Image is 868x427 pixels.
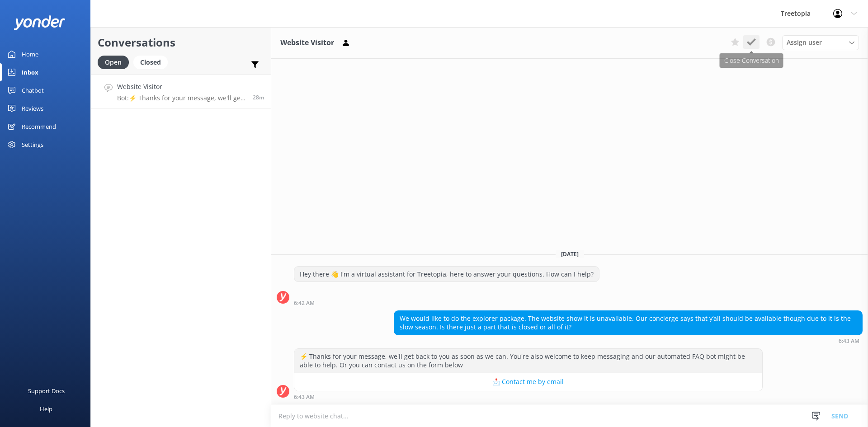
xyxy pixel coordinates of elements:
[133,56,168,69] div: Closed
[294,373,762,391] button: 📩 Contact me by email
[294,267,599,282] div: Hey there 👋 I'm a virtual assistant for Treetopia, here to answer your questions. How can I help?
[22,45,38,63] div: Home
[253,94,264,101] span: Sep 19 2025 06:43am (UTC -06:00) America/Mexico_City
[22,63,38,81] div: Inbox
[14,15,66,30] img: yonder-white-logo.png
[22,81,44,99] div: Chatbot
[22,117,56,136] div: Recommend
[782,35,859,50] div: Assign User
[294,349,762,373] div: ⚡ Thanks for your message, we'll get back to you as soon as we can. You're also welcome to keep m...
[556,250,584,258] span: [DATE]
[98,56,129,69] div: Open
[28,382,65,400] div: Support Docs
[40,400,52,418] div: Help
[117,82,246,92] h4: Website Visitor
[133,57,172,67] a: Closed
[98,57,133,67] a: Open
[394,338,863,344] div: Sep 19 2025 06:43am (UTC -06:00) America/Mexico_City
[294,300,315,306] strong: 6:42 AM
[787,38,822,47] span: Assign user
[98,34,264,51] h2: Conversations
[839,338,859,344] strong: 6:43 AM
[394,311,862,335] div: We would like to do the explorer package. The website show it is unavailable. Our concierge says ...
[117,94,246,102] p: Bot: ⚡ Thanks for your message, we'll get back to you as soon as we can. You're also welcome to k...
[22,99,43,117] div: Reviews
[22,136,43,154] div: Settings
[91,75,271,108] a: Website VisitorBot:⚡ Thanks for your message, we'll get back to you as soon as we can. You're als...
[294,394,315,400] strong: 6:43 AM
[294,394,763,400] div: Sep 19 2025 06:43am (UTC -06:00) America/Mexico_City
[294,300,599,306] div: Sep 19 2025 06:42am (UTC -06:00) America/Mexico_City
[280,37,334,49] h3: Website Visitor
